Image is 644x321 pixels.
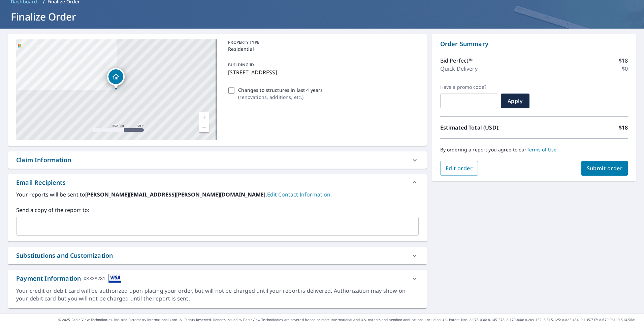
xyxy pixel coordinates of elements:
[506,97,524,105] span: Apply
[622,65,628,73] p: $0
[527,146,557,153] a: Terms of Use
[619,57,628,65] p: $18
[16,190,419,199] label: Your reports will be sent to
[84,274,105,283] div: XXXX8281
[16,155,71,165] div: Claim Information
[440,84,498,90] label: Have a promo code?
[440,57,473,65] p: Bid Perfect™
[199,122,209,132] a: Current Level 17, Zoom Out
[440,65,478,73] p: Quick Delivery
[16,251,113,260] div: Substitutions and Customization
[85,191,267,198] b: [PERSON_NAME][EMAIL_ADDRESS][PERSON_NAME][DOMAIN_NAME].
[228,39,416,45] p: PROPERTY TYPE
[440,161,478,176] button: Edit order
[107,68,125,89] div: Dropped pin, building 1, Residential property, 3106 SW Taylors Ferry Rd Portland, OR 97219
[8,270,427,287] div: Payment InformationXXXX8281cardImage
[199,112,209,122] a: Current Level 17, Zoom In
[587,165,623,172] span: Submit order
[108,274,121,283] img: cardImage
[8,151,427,169] div: Claim Information
[8,10,636,24] h1: Finalize Order
[16,178,66,187] div: Email Recipients
[267,191,332,198] a: EditContactInfo
[501,94,529,108] button: Apply
[446,165,473,172] span: Edit order
[16,287,419,302] div: Your credit or debit card will be authorized upon placing your order, but will not be charged unt...
[238,94,323,101] p: ( renovations, additions, etc. )
[228,62,254,68] p: BUILDING ID
[581,161,628,176] button: Submit order
[8,174,427,190] div: Email Recipients
[8,247,427,264] div: Substitutions and Customization
[228,68,416,76] p: [STREET_ADDRESS]
[440,123,534,132] p: Estimated Total (USD):
[440,147,628,153] p: By ordering a report you agree to our
[16,206,419,214] label: Send a copy of the report to:
[619,123,628,132] p: $18
[16,274,121,283] div: Payment Information
[440,39,628,48] p: Order Summary
[228,45,416,52] p: Residential
[238,86,323,94] p: Changes to structures in last 4 years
